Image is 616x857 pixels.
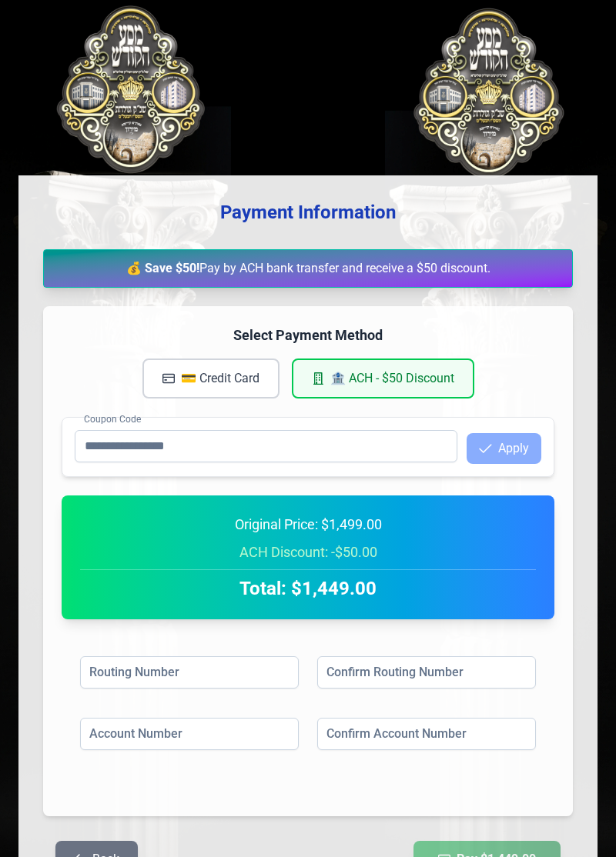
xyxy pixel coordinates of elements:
[80,542,536,563] div: ACH Discount: -$50.00
[467,433,541,464] button: Apply
[292,358,474,398] button: 🏦 ACH - $50 Discount
[142,358,280,398] button: 💳 Credit Card
[43,249,573,288] div: Pay by ACH bank transfer and receive a $50 discount.
[62,325,554,346] h4: Select Payment Method
[126,261,199,275] strong: 💰 Save $50!
[43,200,573,225] h3: Payment Information
[80,576,536,601] h2: Total: $1,449.00
[80,514,536,535] div: Original Price: $1,499.00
